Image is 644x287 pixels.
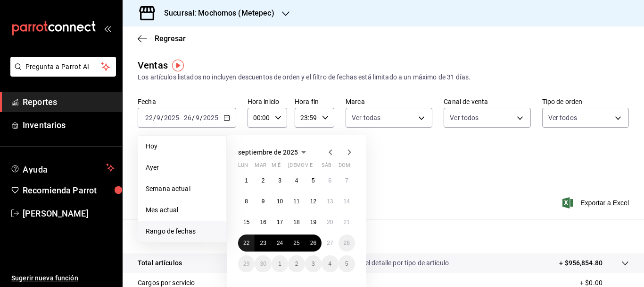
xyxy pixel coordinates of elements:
[25,62,101,72] span: Pregunta a Parrot AI
[305,235,322,252] button: 26 de septiembre de 2025
[345,261,348,267] abbr: 5 de octubre de 2025
[322,214,338,231] button: 20 de septiembre de 2025
[310,198,316,205] abbr: 12 de septiembre de 2025
[146,226,219,236] span: Rango de fechas
[327,240,333,246] abbr: 27 de septiembre de 2025
[277,219,283,226] abbr: 17 de septiembre de 2025
[344,240,350,246] abbr: 28 de septiembre de 2025
[255,172,271,189] button: 2 de septiembre de 2025
[145,114,153,122] input: --
[146,141,219,151] span: Hoy
[243,240,249,246] abbr: 22 de septiembre de 2025
[346,98,432,105] label: Marca
[138,258,182,268] p: Total artículos
[157,8,274,19] h3: Sucursal: Mochomos (Metepec)
[322,162,331,172] abbr: sábado
[288,214,305,231] button: 18 de septiembre de 2025
[272,235,288,252] button: 24 de septiembre de 2025
[295,98,334,105] label: Hora fin
[11,273,115,283] span: Sugerir nueva función
[305,193,322,210] button: 12 de septiembre de 2025
[243,261,249,267] abbr: 29 de septiembre de 2025
[322,172,338,189] button: 6 de septiembre de 2025
[255,255,271,272] button: 30 de septiembre de 2025
[339,172,355,189] button: 7 de septiembre de 2025
[260,240,266,246] abbr: 23 de septiembre de 2025
[345,177,348,184] abbr: 7 de septiembre de 2025
[161,114,164,122] span: /
[305,255,322,272] button: 3 de octubre de 2025
[238,162,248,172] abbr: lunes
[277,198,283,205] abbr: 10 de septiembre de 2025
[23,96,115,108] span: Reportes
[262,198,265,205] abbr: 9 de septiembre de 2025
[272,255,288,272] button: 1 de octubre de 2025
[138,98,236,105] label: Fecha
[305,162,313,172] abbr: viernes
[153,114,156,122] span: /
[288,193,305,210] button: 11 de septiembre de 2025
[262,177,265,184] abbr: 2 de septiembre de 2025
[310,240,316,246] abbr: 26 de septiembre de 2025
[564,197,629,209] button: Exportar a Excel
[559,258,603,268] p: + $956,854.80
[339,235,355,252] button: 28 de septiembre de 2025
[23,119,115,131] span: Inventarios
[272,162,281,172] abbr: miércoles
[146,163,219,173] span: Ayer
[305,172,322,189] button: 5 de septiembre de 2025
[248,98,287,105] label: Hora inicio
[339,193,355,210] button: 14 de septiembre de 2025
[288,255,305,272] button: 2 de octubre de 2025
[255,214,271,231] button: 16 de septiembre de 2025
[7,69,116,78] a: Pregunta a Parrot AI
[104,25,111,32] button: open_drawer_menu
[238,147,309,158] button: septiembre de 2025
[195,114,200,122] input: --
[245,198,248,205] abbr: 8 de septiembre de 2025
[339,214,355,231] button: 21 de septiembre de 2025
[155,34,186,43] span: Regresar
[192,114,195,122] span: /
[245,177,248,184] abbr: 1 de septiembre de 2025
[255,162,266,172] abbr: martes
[260,261,266,267] abbr: 30 de septiembre de 2025
[278,177,281,184] abbr: 3 de septiembre de 2025
[238,214,255,231] button: 15 de septiembre de 2025
[23,162,102,174] span: Ayuda
[255,193,271,210] button: 9 de septiembre de 2025
[10,57,116,77] button: Pregunta a Parrot AI
[260,219,266,226] abbr: 16 de septiembre de 2025
[23,184,115,197] span: Recomienda Parrot
[272,193,288,210] button: 10 de septiembre de 2025
[352,113,380,122] span: Ver todas
[288,172,305,189] button: 4 de septiembre de 2025
[288,162,344,172] abbr: jueves
[327,219,333,226] abbr: 20 de septiembre de 2025
[293,198,299,205] abbr: 11 de septiembre de 2025
[322,255,338,272] button: 4 de octubre de 2025
[322,235,338,252] button: 27 de septiembre de 2025
[23,207,115,220] span: [PERSON_NAME]
[172,60,184,71] img: Tooltip marker
[200,114,203,122] span: /
[181,114,182,122] span: -
[450,113,479,122] span: Ver todos
[238,172,255,189] button: 1 de septiembre de 2025
[293,219,299,226] abbr: 18 de septiembre de 2025
[305,214,322,231] button: 19 de septiembre de 2025
[344,219,350,226] abbr: 21 de septiembre de 2025
[238,148,298,156] span: septiembre de 2025
[183,114,192,122] input: --
[138,72,629,82] div: Los artículos listados no incluyen descuentos de orden y el filtro de fechas está limitado a un m...
[146,184,219,194] span: Semana actual
[278,261,281,267] abbr: 1 de octubre de 2025
[344,198,350,205] abbr: 14 de septiembre de 2025
[238,235,255,252] button: 22 de septiembre de 2025
[295,261,298,267] abbr: 2 de octubre de 2025
[310,219,316,226] abbr: 19 de septiembre de 2025
[146,205,219,215] span: Mes actual
[138,58,168,72] div: Ventas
